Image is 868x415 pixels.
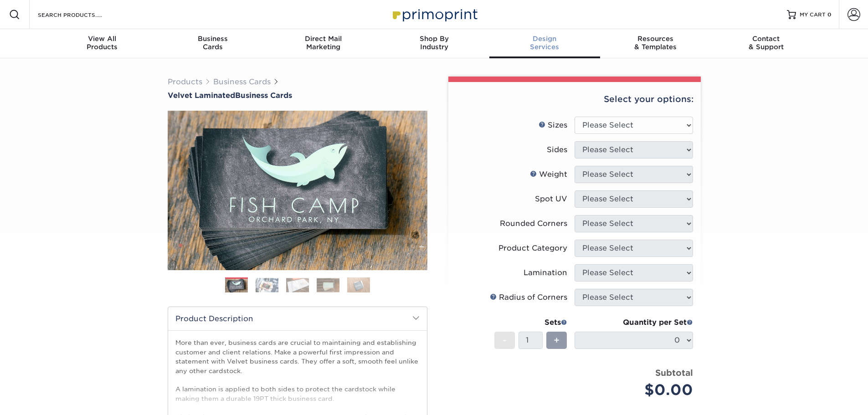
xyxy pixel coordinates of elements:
[655,368,693,378] strong: Subtotal
[47,29,158,58] a: View AllProducts
[157,35,268,51] div: Cards
[37,9,126,20] input: SEARCH PRODUCTS.....
[379,35,489,43] span: Shop By
[379,35,489,51] div: Industry
[268,35,379,51] div: Marketing
[711,29,822,58] a: Contact& Support
[47,35,158,51] div: Products
[379,29,489,58] a: Shop ByIndustry
[268,35,379,43] span: Direct Mail
[800,11,826,19] span: MY CART
[157,35,268,43] span: Business
[711,35,822,51] div: & Support
[600,35,711,51] div: & Templates
[157,29,268,58] a: BusinessCards
[47,35,158,43] span: View All
[827,11,832,18] span: 0
[489,29,600,58] a: DesignServices
[489,35,600,51] div: Services
[711,35,822,43] span: Contact
[581,379,693,401] div: $0.00
[489,35,600,43] span: Design
[600,35,711,43] span: Resources
[389,5,480,24] img: Primoprint
[600,29,711,58] a: Resources& Templates
[268,29,379,58] a: Direct MailMarketing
